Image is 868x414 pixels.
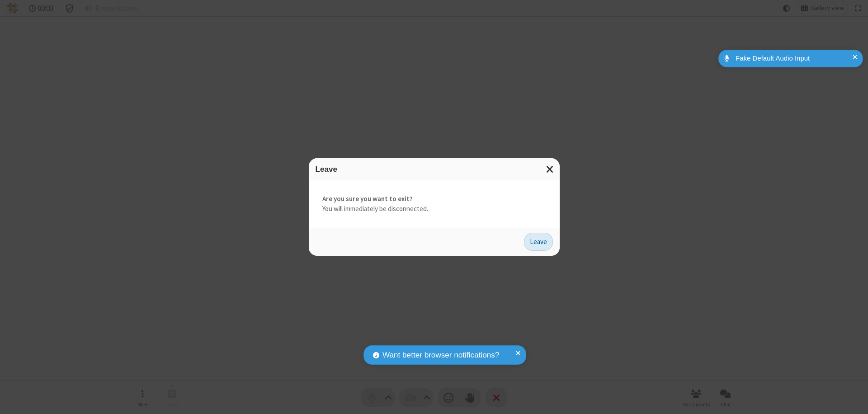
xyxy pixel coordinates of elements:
[732,53,856,64] div: Fake Default Audio Input
[322,194,546,204] strong: Are you sure you want to exit?
[316,165,553,174] h3: Leave
[309,180,560,228] div: You will immediately be disconnected.
[524,233,553,251] button: Leave
[382,349,499,361] span: Want better browser notifications?
[541,158,560,180] button: Close modal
